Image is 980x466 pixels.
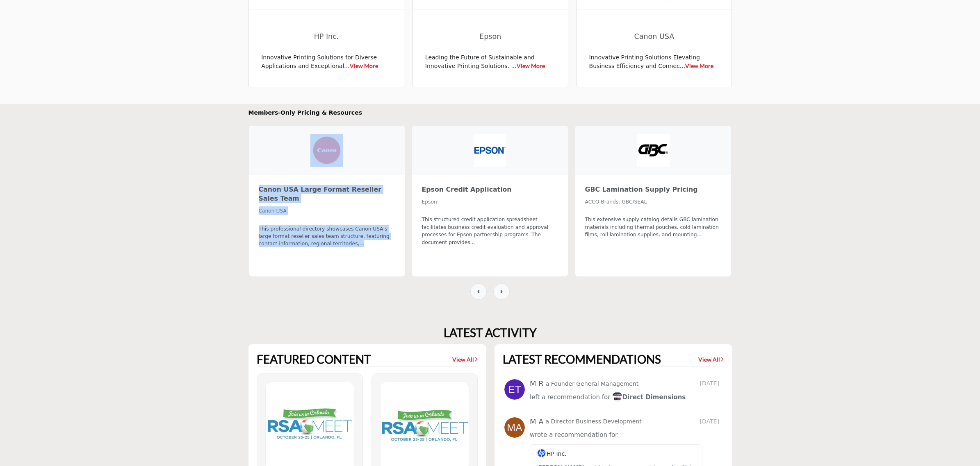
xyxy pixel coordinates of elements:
span: [DATE] [700,417,722,426]
a: View All [698,355,724,364]
p: a Director Business Development [546,417,642,426]
span: wrote a recommendation for [530,431,618,439]
h3: GBC Lamination Supply Pricing [585,185,721,194]
a: imageHP Inc. [536,450,567,457]
img: ACCO Brands: GBC/SEAL [637,134,670,167]
h5: M R [530,379,544,388]
p: Leading the Future of Sustainable and Innovative Printing Solutions. ... [425,53,556,70]
p: a Founder General Management [546,380,638,388]
h2: Members-Only Pricing & Resources [248,109,732,117]
a: GBC Lamination Supply Pricing [585,185,721,197]
a: Canon USA Large Format Reseller Sales Team [259,185,395,206]
img: avtar-image [504,379,525,400]
a: HP Inc. [261,26,392,48]
a: Epson Credit Application [422,185,558,197]
img: image [612,391,622,402]
a: imageDirect Dimensions [612,392,686,403]
p: Innovative Printing Solutions Elevating Business Efficiency and Connec... [589,53,720,70]
img: image [536,448,547,458]
h5: M A [530,417,544,426]
a: Canon USA [589,26,720,48]
img: Canon USA [310,134,343,167]
span: Canon USA [589,31,720,42]
img: Epson [474,134,506,167]
p: This professional directory showcases Canon USA's large format reseller sales team structure, fea... [259,225,395,248]
a: Epson [425,26,556,48]
span: left a recommendation for [530,394,610,401]
a: View More [685,62,713,69]
p: This extensive supply catalog details GBC lamination materials including thermal pouches, cold la... [585,216,721,238]
span: ACCO Brands: GBC/SEAL [585,199,647,205]
span: Epson [425,31,556,42]
h2: FEATURED CONTENT [257,353,371,366]
span: Epson [422,199,437,205]
img: avtar-image [504,417,525,438]
a: View More [517,62,545,69]
span: Canon USA [259,208,287,214]
h3: Canon USA Large Format Reseller Sales Team [259,185,395,203]
p: This structured credit application spreadsheet facilitates business credit evaluation and approva... [422,216,558,246]
h2: LATEST RECOMMENDATIONS [503,353,661,366]
span: HP Inc. [536,450,567,457]
h2: LATEST ACTIVITY [444,326,537,340]
h3: Epson Credit Application [422,185,558,194]
span: HP Inc. [261,31,392,42]
a: View All [452,355,478,364]
span: Direct Dimensions [612,394,686,401]
span: [DATE] [700,379,722,388]
p: Innovative Printing Solutions for Diverse Applications and Exceptional... [261,53,392,70]
a: View More [350,62,378,69]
